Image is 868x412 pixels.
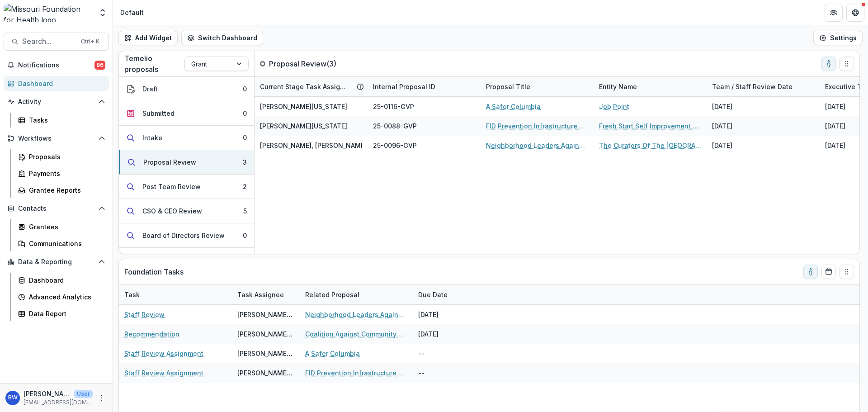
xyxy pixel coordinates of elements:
[305,349,360,358] a: A Safer Columbia
[413,324,481,344] div: [DATE]
[14,166,109,181] a: Payments
[243,84,247,94] div: 0
[300,285,413,304] div: Related Proposal
[712,121,732,131] div: [DATE]
[119,101,254,126] button: Submitted0
[142,182,201,191] div: Post Team Review
[14,236,109,251] a: Communications
[243,133,247,142] div: 0
[8,395,18,401] div: Brian Washington
[124,266,184,277] p: Foundation Tasks
[142,84,158,94] div: Draft
[142,231,225,240] div: Board of Directors Review
[825,102,845,111] div: [DATE]
[707,77,820,96] div: Team / Staff Review Date
[243,231,247,240] div: 0
[74,390,93,398] p: User
[119,285,232,304] div: Task
[232,290,289,299] div: Task Assignee
[413,285,481,304] div: Due Date
[119,223,254,248] button: Board of Directors Review0
[14,113,109,128] a: Tasks
[79,37,101,47] div: Ctrl + K
[305,329,407,339] a: Coalition Against Community Violence - Resource Assessment
[260,141,623,150] span: [PERSON_NAME], [PERSON_NAME], [PERSON_NAME], [PERSON_NAME], [PERSON_NAME][US_STATE], [PERSON_NAME]
[300,290,365,299] div: Related Proposal
[96,4,109,22] button: Open entity switcher
[119,175,254,199] button: Post Team Review2
[594,77,707,96] div: Entity Name
[96,393,107,403] button: More
[18,205,94,213] span: Contacts
[29,169,102,178] div: Payments
[269,58,337,69] p: Proposal Review ( 3 )
[14,219,109,234] a: Grantees
[4,58,109,72] button: Notifications86
[119,150,254,175] button: Proposal Review3
[599,121,701,131] a: Fresh Start Self Improvement Center Inc.
[243,109,247,118] div: 0
[14,149,109,164] a: Proposals
[255,77,368,96] div: Current Stage Task Assignees
[142,133,162,142] div: Intake
[813,31,863,45] button: Settings
[29,275,102,285] div: Dashboard
[260,121,347,131] span: [PERSON_NAME][US_STATE]
[4,76,109,91] a: Dashboard
[481,82,536,91] div: Proposal Title
[707,82,798,91] div: Team / Staff Review Date
[18,62,94,69] span: Notifications
[413,305,481,324] div: [DATE]
[29,152,102,161] div: Proposals
[255,82,353,91] div: Current Stage Task Assignees
[119,290,145,299] div: Task
[243,206,247,216] div: 5
[413,290,453,299] div: Due Date
[18,258,94,266] span: Data & Reporting
[119,126,254,150] button: Intake0
[24,389,71,398] p: [PERSON_NAME][US_STATE]
[237,310,294,319] div: [PERSON_NAME][US_STATE]
[124,349,203,358] a: Staff Review Assignment
[413,363,481,383] div: --
[825,141,845,150] div: [DATE]
[368,77,481,96] div: Internal Proposal ID
[599,102,629,111] a: Job Point
[413,344,481,363] div: --
[4,255,109,269] button: Open Data & Reporting
[120,8,144,17] div: Default
[22,37,75,46] span: Search...
[119,199,254,223] button: CSO & CEO Review5
[481,77,594,96] div: Proposal Title
[840,265,854,279] button: Drag
[142,109,175,118] div: Submitted
[243,157,247,167] div: 3
[821,57,836,71] button: toggle-assigned-to-me
[119,77,254,101] button: Draft0
[4,201,109,216] button: Open Contacts
[599,141,701,150] a: The Curators Of The [GEOGRAPHIC_DATA][US_STATE]
[243,182,247,191] div: 2
[29,292,102,302] div: Advanced Analytics
[237,349,294,358] div: [PERSON_NAME][US_STATE]
[846,4,864,22] button: Get Help
[305,310,407,319] a: Neighborhood Leaders Against Firearm Deaths
[825,121,845,131] div: [DATE]
[29,115,102,125] div: Tasks
[712,141,732,150] div: [DATE]
[14,289,109,304] a: Advanced Analytics
[4,33,109,51] button: Search...
[29,239,102,248] div: Communications
[232,285,300,304] div: Task Assignee
[821,265,836,279] button: Calendar
[712,102,732,111] div: [DATE]
[124,310,165,319] a: Staff Review
[825,4,843,22] button: Partners
[237,368,294,378] div: [PERSON_NAME][US_STATE]
[368,82,441,91] div: Internal Proposal ID
[124,368,203,378] a: Staff Review Assignment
